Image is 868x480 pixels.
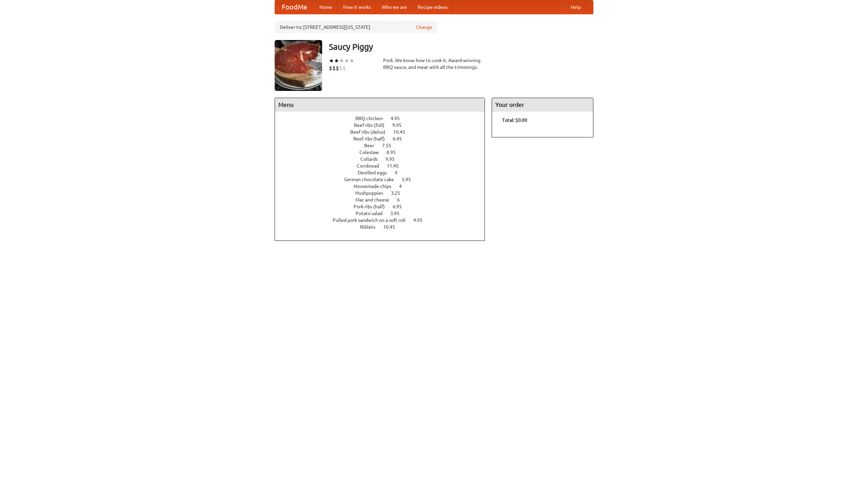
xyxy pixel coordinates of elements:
span: Pork ribs (half) [354,204,392,209]
li: $ [339,64,342,72]
span: 8.95 [387,150,402,155]
span: 11.45 [387,163,406,169]
span: Beef ribs (full) [354,122,391,128]
a: Pork ribs (half) 6.95 [354,204,414,209]
a: Cornbread 11.45 [357,163,411,169]
span: 10.45 [383,224,402,230]
span: 9.95 [392,122,408,128]
span: Beer [364,143,381,148]
li: ★ [339,57,344,64]
div: Pork. We know how to cook it. Award-winning BBQ sauce, and meat with all the trimmings. [383,57,485,71]
a: Home [314,0,338,14]
a: Beef ribs (full) 9.95 [354,122,414,128]
span: 4 [395,170,404,175]
a: Beef ribs (half) 6.45 [353,136,414,141]
span: BBQ chicken [355,116,390,121]
span: Mac and cheese [355,197,396,203]
img: angular.jpg [275,40,322,91]
span: 5.95 [402,177,418,182]
span: 9.95 [386,156,401,162]
a: Mac and cheese 6 [355,197,412,203]
a: Pulled pork sandwich on a soft roll 4.95 [333,217,435,223]
a: Potato salad 3.95 [356,211,412,216]
a: Recipe videos [412,0,453,14]
li: ★ [329,57,334,64]
span: 3.25 [391,190,407,196]
li: $ [329,64,332,72]
span: Beef ribs (half) [353,136,392,141]
a: Housemade chips 4 [354,184,414,189]
h4: Menu [275,98,485,112]
a: German chocolate cake 5.95 [344,177,423,182]
span: Cornbread [357,163,386,169]
span: Beef ribs (delux) [350,129,392,135]
span: Devilled eggs [358,170,394,175]
span: 4 [399,184,409,189]
div: Deliver to: [STREET_ADDRESS][US_STATE] [275,21,437,33]
span: 4.95 [391,116,407,121]
h3: Saucy Piggy [329,40,593,54]
span: Collards [360,156,384,162]
span: 10.45 [393,129,412,135]
span: Riblets [360,224,382,230]
span: Coleslaw [359,150,386,155]
li: $ [332,64,336,72]
a: BBQ chicken 4.95 [355,116,412,121]
li: $ [342,64,346,72]
a: Coleslaw 8.95 [359,150,408,155]
a: Collards 9.95 [360,156,407,162]
a: Riblets 10.45 [360,224,408,230]
span: 6.45 [393,136,409,141]
a: Devilled eggs 4 [358,170,410,175]
b: Total: $0.00 [502,117,527,123]
a: How it works [338,0,376,14]
a: Help [565,0,586,14]
li: ★ [344,57,349,64]
a: Change [416,24,432,31]
li: $ [336,64,339,72]
a: FoodMe [275,0,314,14]
span: 6 [397,197,407,203]
span: 3.95 [390,211,406,216]
span: German chocolate cake [344,177,401,182]
li: ★ [349,57,354,64]
li: ★ [334,57,339,64]
span: 4.95 [413,217,429,223]
span: 7.55 [382,143,398,148]
span: Hushpuppies [355,190,390,196]
a: Beef ribs (delux) 10.45 [350,129,418,135]
a: Beer 7.55 [364,143,404,148]
span: 6.95 [393,204,409,209]
a: Who we are [376,0,412,14]
span: Potato salad [356,211,389,216]
h4: Your order [492,98,593,112]
span: Pulled pork sandwich on a soft roll [333,217,412,223]
span: Housemade chips [354,184,398,189]
a: Hushpuppies 3.25 [355,190,413,196]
